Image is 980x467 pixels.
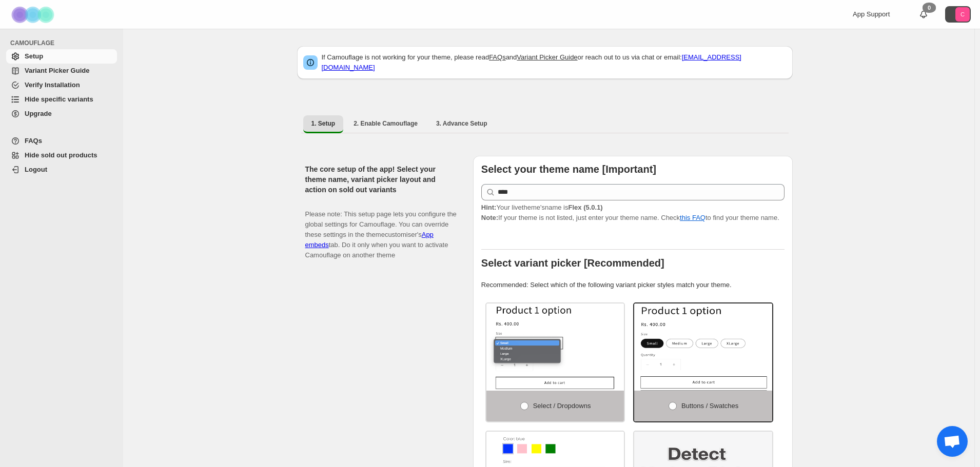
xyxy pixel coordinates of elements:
[6,163,117,177] a: Logout
[6,107,117,121] a: Upgrade
[322,52,787,73] p: If Camouflage is not working for your theme, please read and or reach out to us via chat or email:
[305,164,457,195] h2: The core setup of the app! Select your theme name, variant picker layout and action on sold out v...
[25,95,93,103] span: Hide specific variants
[25,52,43,60] span: Setup
[533,402,591,410] span: Select / Dropdowns
[6,134,117,148] a: FAQs
[8,1,60,29] img: Camouflage
[6,64,117,78] a: Variant Picker Guide
[25,110,52,117] span: Upgrade
[961,11,965,17] text: C
[634,303,772,391] img: Buttons / Swatches
[481,204,603,211] span: Your live theme's name is
[481,280,785,290] p: Recommended: Select which of the following variant picker styles match your theme.
[481,164,656,175] b: Select your theme name [Important]
[486,303,624,391] img: Select / Dropdowns
[568,204,602,211] strong: Flex (5.0.1)
[937,426,968,457] div: Open chat
[945,6,971,23] button: Avatar with initials C
[25,81,80,89] span: Verify Installation
[25,137,42,145] span: FAQs
[481,202,785,223] p: If your theme is not listed, just enter your theme name. Check to find your theme name.
[25,67,89,74] span: Variant Picker Guide
[354,119,418,128] span: 2. Enable Camouflage
[305,199,457,260] p: Please note: This setup page lets you configure the global settings for Camouflage. You can overr...
[681,402,738,410] span: Buttons / Swatches
[481,214,498,221] strong: Note:
[25,151,97,159] span: Hide sold out products
[10,39,118,47] span: CAMOUFLAGE
[6,92,117,107] a: Hide specific variants
[489,53,506,61] a: FAQs
[6,148,117,163] a: Hide sold out products
[853,10,890,18] span: App Support
[680,214,705,221] a: this FAQ
[481,257,664,269] b: Select variant picker [Recommended]
[923,3,936,13] div: 0
[311,119,336,128] span: 1. Setup
[25,166,47,173] span: Logout
[6,49,117,64] a: Setup
[481,204,497,211] strong: Hint:
[955,7,970,22] span: Avatar with initials C
[918,9,929,19] a: 0
[6,78,117,92] a: Verify Installation
[517,53,577,61] a: Variant Picker Guide
[436,119,487,128] span: 3. Advance Setup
